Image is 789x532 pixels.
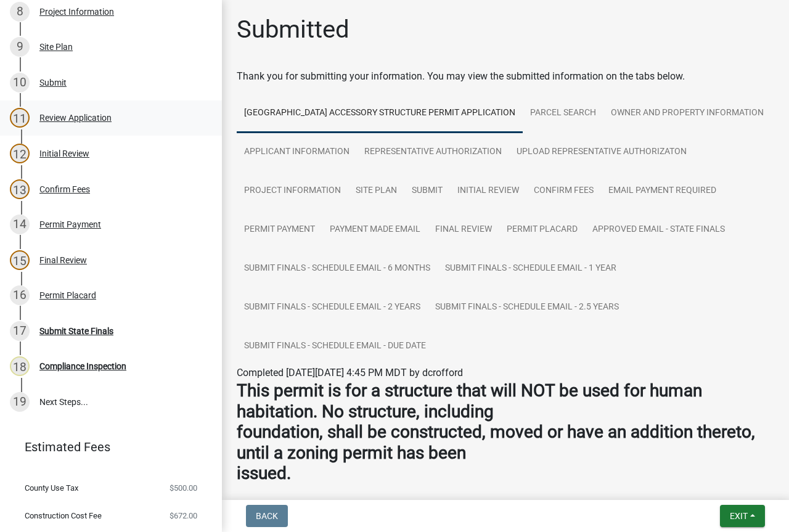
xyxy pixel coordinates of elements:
div: 14 [10,215,30,234]
span: Completed [DATE][DATE] 4:45 PM MDT by dcrofford [237,367,463,379]
span: $500.00 [170,484,197,492]
span: Back [256,511,278,521]
a: Upload Representative Authorizaton [509,133,694,172]
div: Initial Review [39,149,89,158]
div: 13 [10,179,30,199]
a: Estimated Fees [10,435,202,459]
a: Submit Finals - Schedule Email - 6 Months [237,249,438,289]
div: Submit [39,78,67,87]
span: Construction Cost Fee [25,512,102,520]
div: Compliance Inspection [39,362,126,370]
a: Permit Placard [499,210,585,250]
a: Payment Made Email [322,210,428,250]
button: Back [246,505,288,527]
div: 16 [10,285,30,305]
div: Confirm Fees [39,185,90,194]
a: Project Information [237,171,348,211]
a: [GEOGRAPHIC_DATA] Accessory Structure Permit Application [237,94,523,133]
div: 12 [10,144,30,163]
button: Exit [720,505,765,527]
strong: foundation, shall be constructed, moved or have an addition thereto, until a zoning permit has been [237,422,755,463]
a: Approved Email - State Finals [585,210,732,250]
div: Project Information [39,7,114,16]
h1: Submitted [237,15,350,44]
div: Permit Payment [39,220,101,229]
a: Parcel search [523,94,603,133]
div: 18 [10,356,30,376]
div: Final Review [39,256,87,264]
a: Submit Finals - Schedule Email - 1 Year [438,249,624,289]
div: Permit Placard [39,291,96,300]
span: $672.00 [170,512,197,520]
span: Exit [730,511,748,521]
a: Submit Finals - Schedule Email - 2.5 Years [428,288,626,327]
div: 19 [10,392,30,412]
div: 15 [10,250,30,270]
a: Submit Finals - Schedule Email - Due Date [237,327,433,366]
a: Site Plan [348,171,404,211]
div: 9 [10,37,30,57]
div: Site Plan [39,43,73,51]
a: Applicant Information [237,133,357,172]
strong: issued. [237,463,291,483]
div: 8 [10,2,30,22]
a: Initial Review [450,171,526,211]
a: Submit [404,171,450,211]
a: Email Payment Required [601,171,724,211]
a: Submit Finals - Schedule Email - 2 Years [237,288,428,327]
div: Thank you for submitting your information. You may view the submitted information on the tabs below. [237,69,774,84]
a: Permit Payment [237,210,322,250]
span: County Use Tax [25,484,78,492]
div: 10 [10,73,30,92]
a: Final Review [428,210,499,250]
div: Review Application [39,113,112,122]
div: 17 [10,321,30,341]
a: Owner and Property Information [603,94,771,133]
div: Submit State Finals [39,327,113,335]
a: Representative Authorization [357,133,509,172]
div: 11 [10,108,30,128]
strong: This permit is for a structure that will NOT be used for human habitation. No structure, including [237,380,702,422]
a: Confirm Fees [526,171,601,211]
